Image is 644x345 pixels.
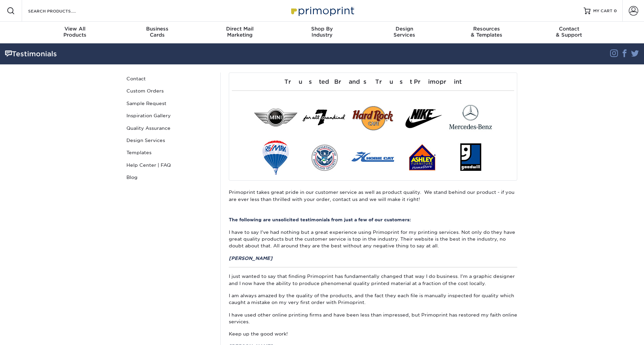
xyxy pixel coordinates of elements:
a: Inspiration Gallery [124,109,215,122]
img: Primoprint [288,3,356,18]
a: Quality Assurance [124,122,215,134]
span: Resources [445,26,528,32]
a: BusinessCards [116,22,199,43]
p: Primoprint takes great pride in our customer service as well as product quality. We stand behind ... [229,189,517,211]
div: Industry [281,26,363,38]
span: Direct Mail [199,26,281,32]
a: Help Center | FAQ [124,159,215,171]
a: View AllProducts [34,22,116,43]
p: I am always amazed by the quality of the products, and the fact they each file is manually inspec... [229,292,517,306]
a: Direct MailMarketing [199,22,281,43]
strong: The following are unsolicited testimonials from just a few of our customers: [229,217,411,222]
a: DesignServices [363,22,445,43]
p: I have used other online printing firms and have been less than impressed, but Primoprint has res... [229,311,517,325]
a: Design Services [124,134,215,146]
span: Contact [528,26,610,32]
h5: Trusted Brands Trust Primoprint [232,76,514,85]
span: Design [363,26,445,32]
a: Resources& Templates [445,22,528,43]
p: Keep up the good work! [229,330,517,337]
a: Templates [124,146,215,159]
em: [PERSON_NAME] [229,256,273,261]
a: Contact [124,73,215,85]
div: Products [34,26,116,38]
input: SEARCH PRODUCTS..... [27,7,94,15]
p: I just wanted to say that finding Primoprint has fundamentally changed that way I do business. I'... [229,273,517,287]
span: View All [34,26,116,32]
a: Contact& Support [528,22,610,43]
a: Shop ByIndustry [281,22,363,43]
span: Business [116,26,199,32]
a: Sample Request [124,97,215,109]
a: Blog [124,171,215,183]
span: Shop By [281,26,363,32]
div: & Templates [445,26,528,38]
div: Cards [116,26,199,38]
div: Services [363,26,445,38]
div: & Support [528,26,610,38]
span: MY CART [593,8,612,14]
div: Marketing [199,26,281,38]
span: 0 [614,8,617,13]
p: I have to say I've had nothing but a great experience using Primoprint for my printing services. ... [229,229,517,249]
a: Custom Orders [124,85,215,97]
